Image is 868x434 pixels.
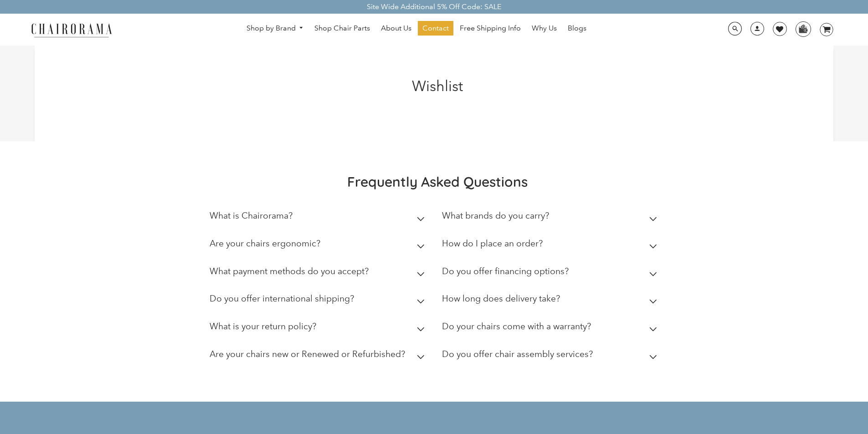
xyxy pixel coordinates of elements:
h1: Wishlist [175,77,700,95]
img: chairorama [26,22,117,38]
h2: Are your chairs ergonomic? [210,238,320,249]
h2: What is Chairorama? [210,210,293,221]
a: Free Shipping Info [455,21,525,36]
a: Shop Chair Parts [310,21,375,36]
summary: Are your chairs ergonomic? [210,232,428,260]
h2: Do you offer financing options? [442,266,569,276]
a: Why Us [527,21,561,36]
summary: What is your return policy? [210,315,428,342]
span: About Us [381,24,411,33]
h2: What payment methods do you accept? [210,266,369,276]
span: Free Shipping Info [460,24,521,33]
a: About Us [376,21,416,36]
span: Contact [422,24,449,33]
summary: Do you offer international shipping? [210,287,428,315]
summary: Do you offer financing options? [442,260,661,287]
h2: Are your chairs new or Renewed or Refurbished? [210,349,405,359]
h2: How long does delivery take? [442,293,560,304]
summary: What brands do you carry? [442,204,661,232]
img: WhatsApp_Image_2024-07-12_at_16.23.01.webp [796,22,810,36]
summary: How do I place an order? [442,232,661,260]
h2: What is your return policy? [210,321,316,332]
summary: Are your chairs new or Renewed or Refurbished? [210,342,428,370]
h2: Do your chairs come with a warranty? [442,321,591,332]
a: Blogs [563,21,591,36]
span: Why Us [532,24,557,33]
h2: What brands do you carry? [442,210,549,221]
h2: Do you offer chair assembly services? [442,349,593,359]
summary: Do you offer chair assembly services? [442,342,661,370]
nav: DesktopNavigation [156,21,677,38]
a: Contact [418,21,453,36]
summary: How long does delivery take? [442,287,661,315]
summary: Do your chairs come with a warranty? [442,315,661,342]
a: Shop by Brand [242,21,308,36]
summary: What is Chairorama? [210,204,428,232]
span: Blogs [568,24,586,33]
h2: How do I place an order? [442,238,543,249]
span: Shop Chair Parts [314,24,370,33]
h2: Frequently Asked Questions [210,173,665,190]
summary: What payment methods do you accept? [210,260,428,287]
h2: Do you offer international shipping? [210,293,354,304]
